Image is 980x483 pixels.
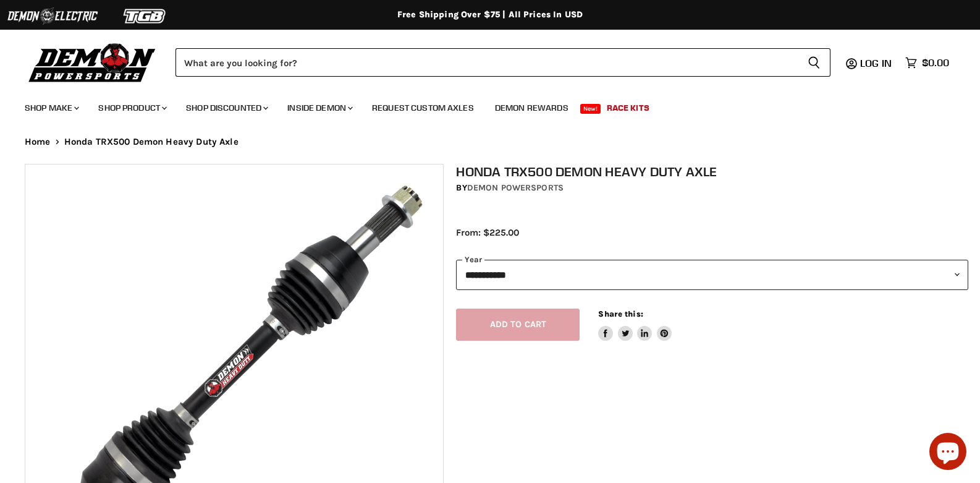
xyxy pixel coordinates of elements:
[89,95,174,121] a: Shop Product
[486,95,578,121] a: Demon Rewards
[456,227,519,238] span: From: $225.00
[363,95,483,121] a: Request Custom Axles
[467,182,564,193] a: Demon Powersports
[860,57,892,69] span: Log in
[598,309,643,318] span: Share this:
[580,104,601,114] span: New!
[15,90,946,121] ul: Main menu
[175,48,798,77] input: Search
[6,4,99,28] img: Demon Electric Logo 2
[456,164,968,179] h1: Honda TRX500 Demon Heavy Duty Axle
[175,48,830,77] form: Product
[99,4,192,28] img: TGB Logo 2
[922,57,949,69] span: $0.00
[598,309,672,341] aside: Share this:
[25,137,51,147] a: Home
[25,40,160,84] img: Demon Powersports
[15,95,87,121] a: Shop Make
[456,260,968,290] select: year
[598,95,659,121] a: Race Kits
[855,58,899,69] a: Log in
[456,181,968,195] div: by
[798,48,830,77] button: Search
[64,137,239,147] span: Honda TRX500 Demon Heavy Duty Axle
[177,95,276,121] a: Shop Discounted
[926,433,970,473] inbox-online-store-chat: Shopify online store chat
[278,95,360,121] a: Inside Demon
[899,54,955,72] a: $0.00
